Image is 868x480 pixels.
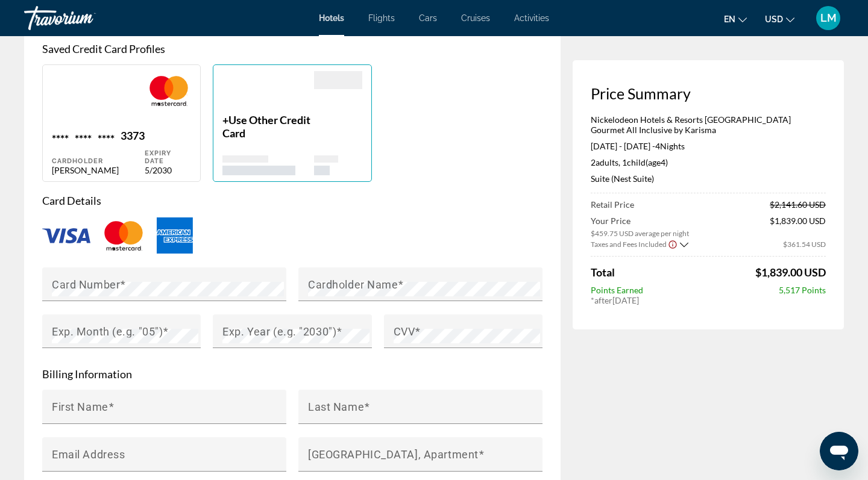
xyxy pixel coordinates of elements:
a: Cars [419,13,437,23]
p: + [222,113,313,140]
button: Change language [724,10,747,28]
button: Change currency [765,10,794,28]
h3: Price Summary [591,84,826,102]
a: Activities [514,13,549,23]
button: Show Taxes and Fees disclaimer [668,238,678,249]
span: $2,141.60 USD [770,199,826,210]
a: Travorium [24,2,145,34]
span: Adults [596,157,618,167]
p: Card Details [42,194,542,207]
mat-label: CVV [394,325,415,338]
span: 5,517 Points [779,285,826,295]
p: Suite (Nest Suite) [591,173,826,184]
a: Cruises [461,13,490,23]
mat-label: First Name [52,401,108,413]
mat-label: Exp. Year (e.g. "2030") [222,325,336,338]
span: Taxes and Fees Included [591,240,667,249]
span: after [594,295,612,305]
span: $1,839.00 USD [755,266,826,279]
span: USD [765,14,783,24]
iframe: Button to launch messaging window [820,432,858,470]
span: Use Other Credit Card [222,113,310,140]
span: $361.54 USD [783,240,826,249]
div: Expiry Date [145,149,193,165]
div: * [DATE] [591,295,826,305]
span: Child [627,157,646,167]
p: [DATE] - [DATE] - [591,141,826,151]
mat-label: Last Name [308,401,364,413]
button: Show Taxes and Fees breakdown [591,238,688,250]
span: 2 [591,157,618,167]
div: 5/2030 [145,165,193,175]
span: , 1 [618,157,668,167]
span: $1,839.00 USD [770,216,826,238]
div: [PERSON_NAME] [52,165,145,175]
mat-label: Email Address [52,448,125,461]
p: Nickelodeon Hotels & Resorts [GEOGRAPHIC_DATA] Gourmet All Inclusive by Karisma [591,114,826,135]
img: MAST [99,216,148,256]
span: Retail Price [591,199,634,210]
span: Total [591,266,615,279]
img: MAST [145,71,193,111]
button: User Menu [813,5,844,31]
mat-label: Card Number [52,278,120,291]
span: en [724,14,735,24]
img: VISA [42,228,90,244]
div: Cardholder [52,157,145,165]
a: Flights [368,13,395,23]
img: AMEX [157,217,193,254]
mat-label: Exp. Month (e.g. "05") [52,325,163,338]
p: Saved Credit Card Profiles [42,42,542,55]
mat-label: Cardholder Name [308,278,398,291]
a: Hotels [319,13,344,23]
span: Nights [660,141,685,151]
div: 3373 [121,129,145,145]
mat-label: [GEOGRAPHIC_DATA], Apartment [308,448,479,461]
p: Billing Information [42,367,542,381]
span: 4 [655,141,660,151]
span: Your Price [591,216,689,226]
span: ( 4) [627,157,668,167]
span: LM [820,12,837,24]
span: $459.75 USD average per night [591,229,689,238]
span: Points Earned [591,285,643,295]
span: Age [648,157,661,167]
